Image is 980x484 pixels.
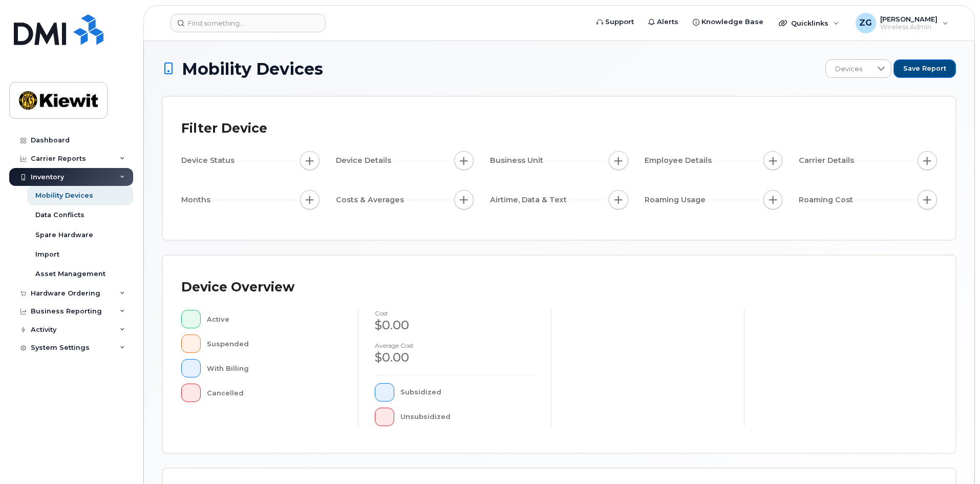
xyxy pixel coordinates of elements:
[181,155,238,166] span: Device Status
[207,310,342,328] div: Active
[375,349,535,366] div: $0.00
[893,59,956,78] button: Save Report
[400,408,535,426] div: Unsubsidized
[645,155,715,166] span: Employee Details
[645,195,709,205] span: Roaming Usage
[336,195,407,205] span: Costs & Averages
[490,155,546,166] span: Business Unit
[207,384,342,402] div: Cancelled
[336,155,394,166] span: Device Details
[799,155,857,166] span: Carrier Details
[375,310,535,317] h4: cost
[826,60,871,78] span: Devices
[207,359,342,377] div: With Billing
[490,195,570,205] span: Airtime, Data & Text
[799,195,856,205] span: Roaming Cost
[181,115,267,142] div: Filter Device
[375,317,535,334] div: $0.00
[182,60,323,78] span: Mobility Devices
[903,64,946,73] span: Save Report
[400,383,535,402] div: Subsidized
[207,334,342,353] div: Suspended
[181,195,214,205] span: Months
[375,342,535,349] h4: Average cost
[181,274,294,301] div: Device Overview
